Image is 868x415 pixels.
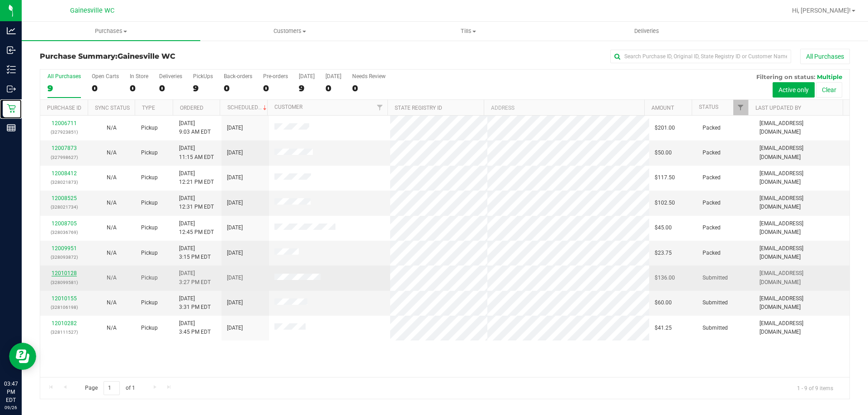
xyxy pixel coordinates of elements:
button: N/A [107,298,117,307]
div: Deliveries [159,73,182,79]
button: Active only [773,82,815,98]
div: 9 [299,83,315,93]
a: 12010128 [52,270,77,276]
span: [DATE] 12:31 PM EDT [179,194,214,211]
span: Pickup [141,249,158,257]
span: $136.00 [655,274,675,282]
span: Packed [703,199,721,207]
span: Packed [703,224,721,232]
span: $41.25 [655,324,672,332]
inline-svg: Outbound [7,84,16,93]
a: 12010282 [52,320,77,326]
span: [DATE] [227,298,243,307]
p: (328099581) [46,278,82,287]
button: N/A [107,249,117,257]
a: 12009951 [52,245,77,252]
span: [DATE] 12:21 PM EDT [179,169,214,187]
span: [DATE] [227,149,243,157]
button: N/A [107,274,117,282]
a: Purchase ID [47,105,81,111]
span: Purchases [22,27,200,35]
div: Back-orders [224,73,252,79]
span: Packed [703,173,721,182]
button: N/A [107,199,117,207]
inline-svg: Analytics [7,26,16,35]
span: [DATE] 9:03 AM EDT [179,119,211,136]
span: Pickup [141,274,158,282]
p: (327923851) [46,128,82,136]
span: Not Applicable [107,149,117,156]
span: Pickup [141,173,158,182]
a: 12008525 [52,195,77,201]
span: Not Applicable [107,250,117,256]
button: All Purchases [800,49,850,64]
a: Filter [373,100,387,115]
span: [EMAIL_ADDRESS][DOMAIN_NAME] [759,144,844,161]
div: 0 [224,83,252,93]
button: N/A [107,173,117,182]
a: Customers [200,22,379,41]
span: [DATE] [227,124,243,132]
a: Purchases [22,22,200,41]
span: Submitted [703,324,728,332]
span: Hi, [PERSON_NAME]! [792,7,851,14]
span: Pickup [141,149,158,157]
span: Pickup [141,298,158,307]
span: $50.00 [655,149,672,157]
a: Amount [651,105,674,111]
button: Clear [816,82,842,98]
div: Pre-orders [263,73,288,79]
a: 12008412 [52,170,77,177]
span: Submitted [703,274,728,282]
span: [DATE] 3:45 PM EDT [179,319,211,336]
span: Gainesville WC [118,52,175,61]
div: 0 [352,83,386,93]
p: (328036769) [46,228,82,237]
span: [DATE] 3:15 PM EDT [179,244,211,261]
div: [DATE] [325,73,341,79]
span: [DATE] [227,324,243,332]
span: Pickup [141,324,158,332]
span: $60.00 [655,298,672,307]
span: Page of 1 [77,381,142,395]
span: [EMAIL_ADDRESS][DOMAIN_NAME] [759,219,844,237]
a: 12008705 [52,220,77,227]
span: Customers [201,27,378,35]
div: 0 [130,83,148,93]
p: (328021734) [46,203,82,211]
span: $201.00 [655,124,675,132]
span: [DATE] [227,173,243,182]
span: Filtering on status: [756,73,815,80]
inline-svg: Inventory [7,65,16,74]
span: [EMAIL_ADDRESS][DOMAIN_NAME] [759,244,844,261]
inline-svg: Inbound [7,46,16,55]
span: Multiple [817,73,842,80]
span: $102.50 [655,199,675,207]
a: Ordered [180,105,203,111]
span: Packed [703,149,721,157]
span: Tills [379,27,557,35]
p: (328021873) [46,178,82,187]
div: PickUps [193,73,213,79]
span: [DATE] [227,249,243,257]
span: $45.00 [655,224,672,232]
span: [DATE] [227,224,243,232]
button: N/A [107,224,117,232]
span: [DATE] [227,274,243,282]
span: [EMAIL_ADDRESS][DOMAIN_NAME] [759,194,844,211]
p: (328106198) [46,303,82,312]
span: Pickup [141,224,158,232]
inline-svg: Retail [7,104,16,113]
input: Search Purchase ID, Original ID, State Registry ID or Customer Name... [610,50,791,63]
span: $23.75 [655,249,672,257]
div: 0 [92,83,119,93]
span: Submitted [703,298,728,307]
inline-svg: Reports [7,123,16,132]
span: Not Applicable [107,174,117,181]
span: Not Applicable [107,125,117,131]
span: Deliveries [622,27,671,35]
div: 0 [263,83,288,93]
div: 0 [159,83,182,93]
div: All Purchases [47,73,81,79]
span: Not Applicable [107,299,117,306]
